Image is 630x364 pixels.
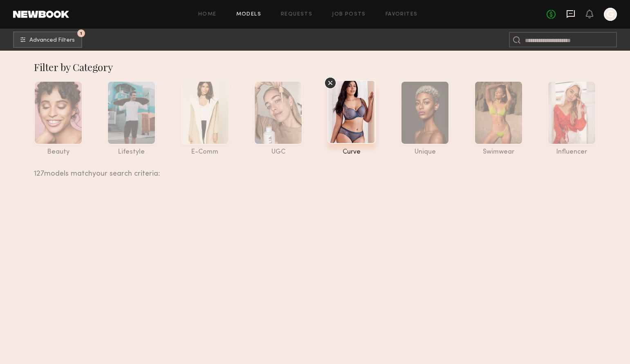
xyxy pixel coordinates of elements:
div: swimwear [474,149,523,156]
div: beauty [34,149,83,156]
a: Job Posts [332,12,366,17]
div: lifestyle [107,149,156,156]
span: Advanced Filters [29,38,75,43]
div: curve [327,149,376,156]
span: 1 [80,31,82,35]
div: UGC [254,149,303,156]
a: G [604,8,617,21]
div: Filter by Category [34,60,596,74]
button: 1Advanced Filters [13,31,82,48]
a: Favorites [386,12,418,17]
a: Models [236,12,261,17]
div: e-comm [181,149,229,156]
a: Requests [281,12,312,17]
div: unique [401,149,449,156]
a: Home [198,12,217,17]
div: influencer [547,149,596,156]
div: 127 models match your search criteria: [34,161,590,178]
